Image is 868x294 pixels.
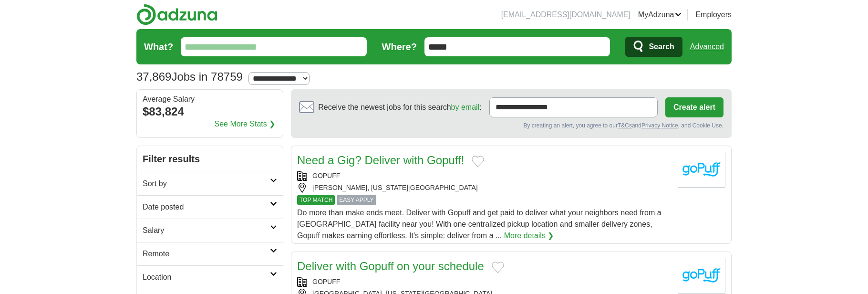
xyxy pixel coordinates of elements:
[137,242,283,265] a: Remote
[649,37,674,56] span: Search
[136,68,171,85] span: 37,869
[678,152,725,188] img: goPuff logo
[695,9,732,21] a: Employers
[137,195,283,219] a: Date posted
[215,118,276,130] a: See More Stats ❯
[137,265,283,289] a: Location
[451,103,480,111] a: by email
[297,260,484,273] a: Deliver with Gopuff on your schedule
[143,103,277,120] div: $83,824
[678,258,725,294] img: goPuff logo
[297,195,335,205] span: TOP MATCH
[472,156,484,167] button: Add to favorite jobs
[504,230,554,241] a: More details ❯
[492,262,504,273] button: Add to favorite jobs
[137,219,283,242] a: Salary
[136,70,243,83] h1: Jobs in 78759
[137,172,283,195] a: Sort by
[143,201,270,213] h2: Date posted
[297,154,464,167] a: Need a Gig? Deliver with Gopuff!
[665,97,723,117] button: Create alert
[641,122,678,129] a: Privacy Notice
[618,122,632,129] a: T&Cs
[143,225,270,236] h2: Salary
[312,172,340,179] a: GOPUFF
[143,248,270,260] h2: Remote
[690,37,724,56] a: Advanced
[382,40,417,54] label: Where?
[297,209,661,240] span: Do more than make ends meet. Deliver with Gopuff and get paid to deliver what your neighbors need...
[312,278,340,285] a: GOPUFF
[143,178,270,189] h2: Sort by
[136,4,217,25] img: Adzuna logo
[337,195,376,205] span: EASY APPLY
[501,9,630,21] li: [EMAIL_ADDRESS][DOMAIN_NAME]
[625,37,682,57] button: Search
[143,95,277,103] div: Average Salary
[318,102,481,113] span: Receive the newest jobs for this search :
[299,121,723,130] div: By creating an alert, you agree to our and , and Cookie Use.
[137,146,283,172] h2: Filter results
[297,183,670,193] div: [PERSON_NAME], [US_STATE][GEOGRAPHIC_DATA]
[638,9,682,21] a: MyAdzuna
[143,272,270,283] h2: Location
[144,40,173,54] label: What?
